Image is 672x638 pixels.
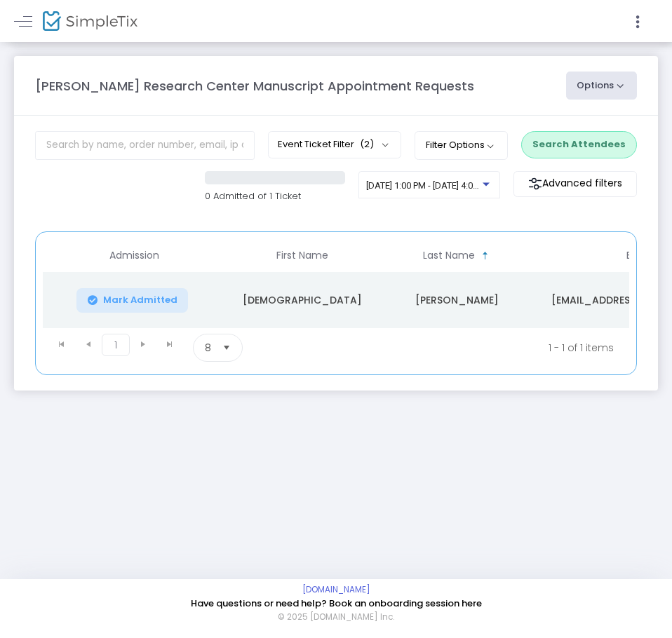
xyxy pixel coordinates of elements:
button: Filter Options [415,131,508,159]
span: Page 1 [102,334,130,356]
span: 8 [205,341,211,355]
span: © 2025 [DOMAIN_NAME] Inc. [278,611,394,624]
a: [DOMAIN_NAME] [302,584,370,595]
span: (2) [360,139,374,150]
span: First Name [276,250,328,262]
button: Search Attendees [521,131,637,158]
div: Data table [43,239,629,328]
button: Select [217,334,236,361]
kendo-pager-info: 1 - 1 of 1 items [382,334,614,362]
span: Sortable [480,250,491,262]
span: Email [626,250,652,262]
button: Options [566,72,638,100]
input: Search by name, order number, email, ip address [35,131,255,160]
p: 0 Admitted of 1 Ticket [205,189,345,203]
span: Mark Admitted [103,294,177,306]
span: Last Name [423,250,475,262]
m-button: Advanced filters [513,171,637,197]
button: Event Ticket Filter(2) [268,131,401,158]
m-panel-title: [PERSON_NAME] Research Center Manuscript Appointment Requests [35,76,474,95]
a: Have questions or need help? Book an onboarding session here [191,597,482,610]
img: filter [528,177,542,191]
span: [DATE] 1:00 PM - [DATE] 4:00 PM • 3 attendees [366,180,550,191]
button: Mark Admitted [76,288,189,313]
span: Admission [109,250,159,262]
td: [PERSON_NAME] [379,272,534,328]
td: [DEMOGRAPHIC_DATA] [225,272,379,328]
